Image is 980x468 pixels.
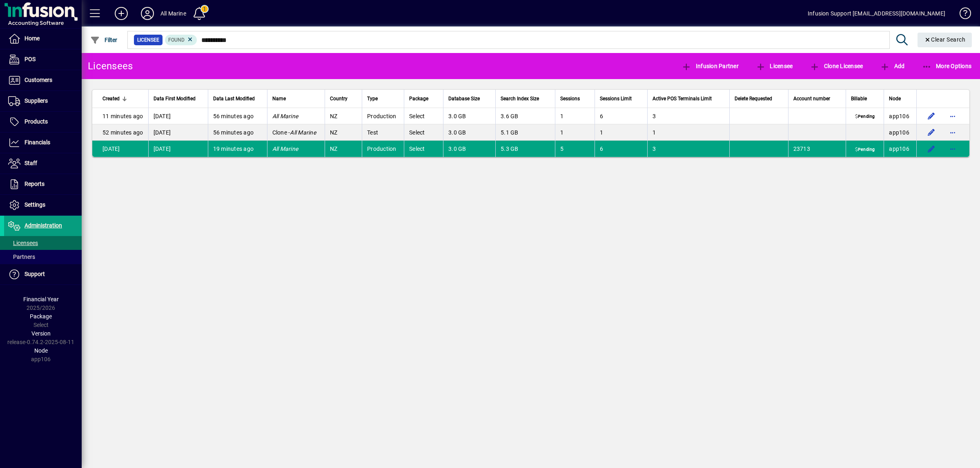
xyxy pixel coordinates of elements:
[31,330,51,337] span: Version
[134,6,160,21] button: Profile
[853,146,876,153] span: Pending
[272,94,286,103] span: Name
[920,59,974,73] button: More Options
[92,124,148,141] td: 52 minutes ago
[404,124,443,141] td: Select
[404,108,443,124] td: Select
[495,141,555,157] td: 5.3 GB
[4,236,82,250] a: Licensees
[367,94,399,103] div: Type
[889,113,909,119] span: app106.prod.infusionbusinesssoftware.com
[8,254,35,260] span: Partners
[925,110,938,123] button: Edit
[501,94,550,103] div: Search Index Size
[878,59,906,73] button: Add
[272,113,279,119] em: All
[213,94,262,103] div: Data Last Modified
[925,126,938,139] button: Edit
[922,63,972,69] span: More Options
[851,94,867,103] span: Billable
[88,60,133,73] div: Licensees
[555,124,595,141] td: 1
[325,124,362,141] td: NZ
[330,94,357,103] div: Country
[108,6,134,21] button: Add
[924,36,966,43] span: Clear Search
[946,142,959,155] button: More options
[889,146,909,152] span: app106.prod.infusionbusinesssoftware.com
[362,141,404,157] td: Production
[889,94,901,103] span: Node
[647,124,729,141] td: 1
[298,129,316,136] em: Marine
[880,63,904,69] span: Add
[653,94,712,103] span: Active POS Terminals Limit
[443,108,495,124] td: 3.0 GB
[918,33,972,47] button: Clear
[560,94,580,103] span: Sessions
[600,94,632,103] span: Sessions Limit
[4,264,82,285] a: Support
[647,141,729,157] td: 3
[735,94,783,103] div: Delete Requested
[24,160,37,166] span: Staff
[4,91,82,111] a: Suppliers
[555,141,595,157] td: 5
[647,108,729,124] td: 3
[148,141,208,157] td: [DATE]
[362,108,404,124] td: Production
[501,94,539,103] span: Search Index Size
[367,94,378,103] span: Type
[754,59,795,73] button: Licensee
[4,250,82,264] a: Partners
[24,118,48,125] span: Products
[8,240,38,246] span: Licensees
[925,142,938,155] button: Edit
[102,94,143,103] div: Created
[290,129,296,136] em: All
[448,94,490,103] div: Database Size
[148,108,208,124] td: [DATE]
[92,108,148,124] td: 11 minutes ago
[165,35,197,45] mat-chip: Found Status: Found
[443,141,495,157] td: 3.0 GB
[154,94,203,103] div: Data First Modified
[555,108,595,124] td: 1
[4,49,82,70] a: POS
[600,94,642,103] div: Sessions Limit
[679,59,741,73] button: Infusion Partner
[137,36,159,44] span: Licensee
[24,35,40,42] span: Home
[213,94,255,103] span: Data Last Modified
[404,141,443,157] td: Select
[330,94,347,103] span: Country
[4,70,82,91] a: Customers
[23,296,59,302] span: Financial Year
[409,94,428,103] span: Package
[148,124,208,141] td: [DATE]
[595,108,647,124] td: 6
[325,141,362,157] td: NZ
[90,37,118,43] span: Filter
[595,124,647,141] td: 1
[595,141,647,157] td: 6
[24,181,45,187] span: Reports
[24,201,45,208] span: Settings
[4,29,82,49] a: Home
[495,108,555,124] td: 3.6 GB
[24,97,48,104] span: Suppliers
[448,94,480,103] span: Database Size
[682,63,739,69] span: Infusion Partner
[851,94,879,103] div: Billable
[168,37,185,43] span: Found
[272,94,320,103] div: Name
[889,94,911,103] div: Node
[24,56,36,62] span: POS
[4,174,82,194] a: Reports
[154,94,196,103] span: Data First Modified
[756,63,793,69] span: Licensee
[92,141,148,157] td: [DATE]
[272,146,279,152] em: All
[362,124,404,141] td: Test
[889,129,909,136] span: app106.prod.infusionbusinesssoftware.com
